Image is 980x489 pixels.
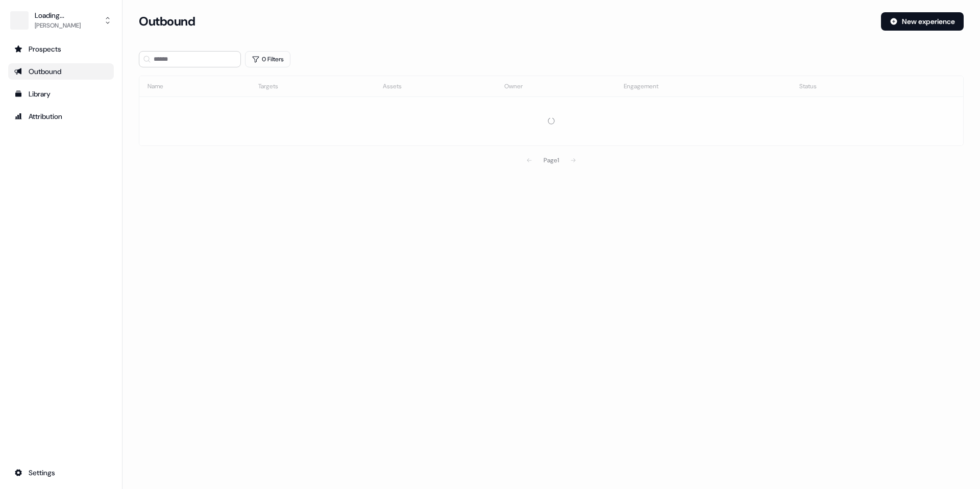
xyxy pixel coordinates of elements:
button: New experience [881,12,964,31]
div: Attribution [14,111,108,121]
a: Go to prospects [8,41,114,57]
button: Loading...[PERSON_NAME] [8,8,114,33]
a: Go to integrations [8,464,114,481]
div: [PERSON_NAME] [35,20,81,31]
a: Go to attribution [8,108,114,125]
h3: Outbound [139,14,195,29]
div: Prospects [14,44,108,54]
a: Go to templates [8,86,114,102]
div: Loading... [35,10,81,20]
button: 0 Filters [245,51,290,67]
div: Settings [14,468,108,478]
div: Outbound [14,66,108,77]
a: Go to outbound experience [8,63,114,80]
div: Library [14,89,108,99]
